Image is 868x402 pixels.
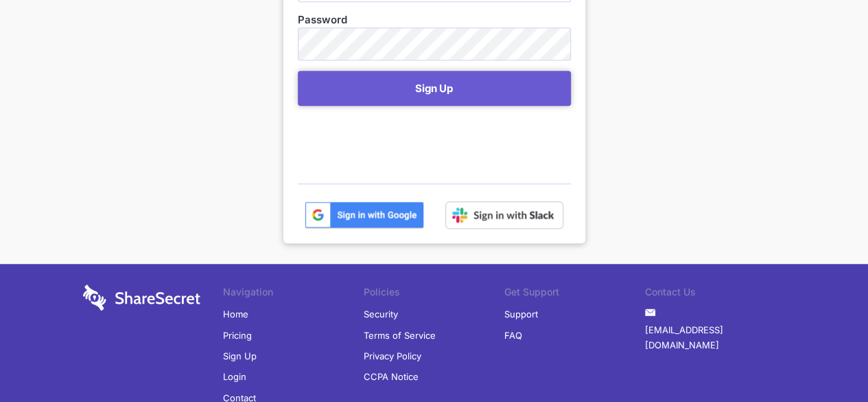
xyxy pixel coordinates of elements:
[504,325,522,346] a: FAQ
[445,201,563,229] img: Sign in with Slack
[298,113,506,166] iframe: reCAPTCHA
[298,12,347,27] label: Password
[83,284,200,311] img: logo-wordmark-white-trans-d4663122ce5f474addd5e946df7df03e33cb6a1c49d2221995e7729f52c070b2.svg
[504,284,645,304] li: Get Support
[223,304,248,324] a: Home
[298,71,571,106] button: Sign Up
[305,201,424,229] img: btn_google_signin_dark_normal_web@2x-02e5a4921c5dab0481f19210d7229f84a41d9f18e5bdafae021273015eeb...
[223,366,246,387] a: Login
[364,304,398,324] a: Security
[223,284,364,304] li: Navigation
[799,333,852,386] iframe: Drift Widget Chat Controller
[504,304,538,324] a: Support
[364,346,421,366] a: Privacy Policy
[364,284,504,304] li: Policies
[223,346,257,366] a: Sign Up
[364,325,436,346] a: Terms of Service
[645,320,786,356] a: [EMAIL_ADDRESS][DOMAIN_NAME]
[364,366,419,387] a: CCPA Notice
[645,284,786,304] li: Contact Us
[223,325,252,346] a: Pricing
